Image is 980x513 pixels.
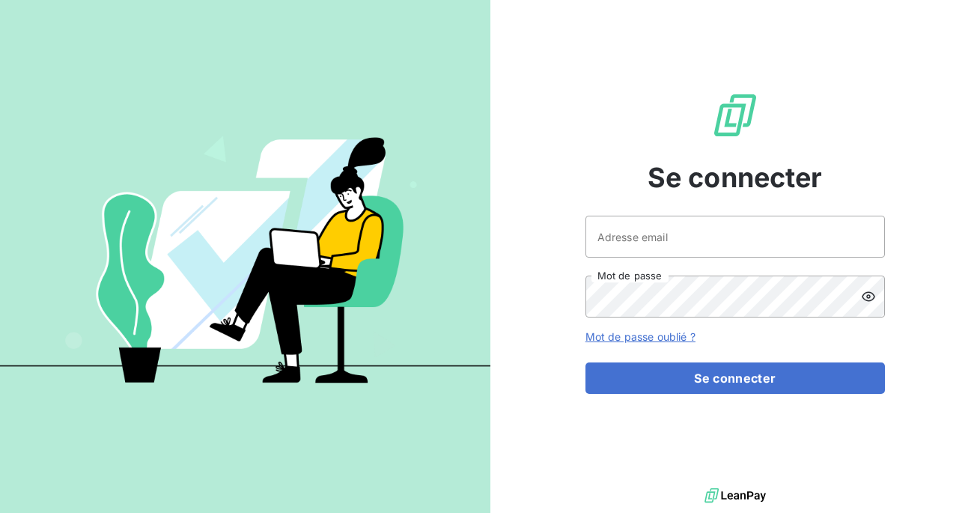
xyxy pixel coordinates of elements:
[585,330,696,343] a: Mot de passe oublié ?
[585,362,885,394] button: Se connecter
[704,485,766,507] img: logo
[648,157,823,198] span: Se connecter
[711,91,759,139] img: Logo LeanPay
[585,216,885,258] input: placeholder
